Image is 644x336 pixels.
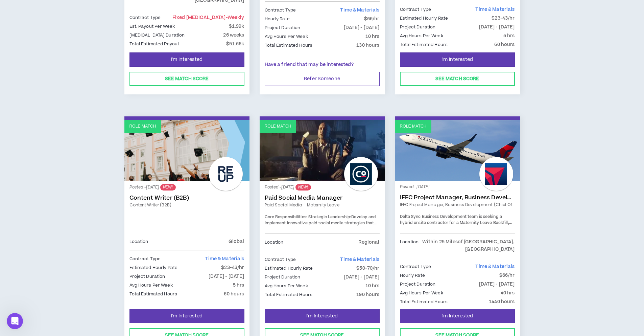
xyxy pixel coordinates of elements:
p: Role Match [265,123,291,130]
p: Project Duration [400,23,436,31]
p: Location [265,239,284,246]
button: I'm Interested [265,309,380,323]
strong: Core Responsibilities: [265,214,307,220]
a: Role Match [395,120,520,181]
p: 190 hours [356,291,379,298]
button: I'm Interested [400,52,515,67]
p: Est. Payout Per Week [129,23,175,30]
a: Content Writer (B2B) [129,202,244,208]
p: $51.66k [226,40,244,48]
p: 26 weeks [223,31,244,39]
p: Total Estimated Payout [129,40,180,48]
a: IFEC Project Manager, Business Development (Chief of Staff) [400,194,515,201]
p: 5 hrs [233,282,244,289]
span: I'm Interested [171,57,202,63]
a: Role Match [260,120,385,181]
span: I'm Interested [442,313,473,319]
a: Content Writer (B2B) [129,195,244,201]
p: Estimated Hourly Rate [265,265,313,272]
p: Avg Hours Per Week [129,282,173,289]
p: [DATE] - [DATE] [479,23,515,31]
span: Delta Sync Business Development team is seeking a hybrid onsite contractor for a Maternity Leave ... [400,214,512,238]
p: Avg Hours Per Week [400,32,443,40]
button: See Match Score [129,72,244,86]
p: Posted - [DATE] [265,184,380,191]
a: Role Match [124,120,249,181]
p: Role Match [129,123,156,130]
p: Posted - [DATE] [129,184,244,191]
p: Avg Hours Per Week [400,289,443,297]
p: 1440 hours [489,298,515,306]
button: I'm Interested [129,52,244,67]
p: $66/hr [364,15,380,23]
button: I'm Interested [400,309,515,323]
p: $66/hr [499,272,515,279]
p: Global [229,238,244,245]
sup: NEW! [295,184,311,191]
a: Paid Social Media - Maternity leave [265,202,380,208]
p: Project Duration [400,281,436,288]
p: 40 hrs [501,289,515,297]
p: Contract Type [129,255,161,263]
p: Contract Type [129,14,161,21]
p: Estimated Hourly Rate [129,264,178,271]
button: See Match Score [400,72,515,86]
span: Time & Materials [475,6,515,13]
span: Time & Materials [340,256,379,263]
p: 10 hrs [365,33,380,40]
p: $1.99k [229,23,244,30]
span: Time & Materials [205,255,244,262]
iframe: Intercom live chat [7,313,23,329]
button: I'm Interested [129,309,244,323]
span: Time & Materials [475,263,515,270]
p: Within 25 Miles of [GEOGRAPHIC_DATA], [GEOGRAPHIC_DATA] [419,238,515,253]
p: Avg Hours Per Week [265,33,308,40]
p: 60 hours [224,290,244,298]
p: [MEDICAL_DATA] Duration [129,31,185,39]
span: Time & Materials [340,7,379,14]
p: Location [400,238,419,253]
p: Contract Type [265,6,296,14]
p: Project Duration [265,273,301,281]
p: Total Estimated Hours [400,41,448,48]
p: 5 hrs [503,32,515,40]
p: Total Estimated Hours [265,291,313,298]
span: I'm Interested [171,313,202,319]
p: Project Duration [129,273,165,280]
p: Contract Type [400,263,431,270]
p: Location [129,238,148,245]
p: Avg Hours Per Week [265,282,308,290]
p: Posted - [DATE] [400,184,515,190]
p: 60 hours [494,41,515,48]
span: Fixed [MEDICAL_DATA] [172,14,244,21]
p: $23-43/hr [492,15,515,22]
a: Paid Social Media Manager [265,195,380,201]
p: Have a friend that may be interested? [265,61,380,68]
p: Contract Type [400,6,431,13]
p: $50-70/hr [356,265,379,272]
p: Total Estimated Hours [265,42,313,49]
p: Estimated Hourly Rate [400,15,448,22]
sup: NEW! [160,184,175,191]
a: IFEC Project Manager, Business Development (Chief of Staff) [400,202,515,208]
p: $23-43/hr [221,264,244,271]
strong: Strategic Leadership: [308,214,351,220]
p: Project Duration [265,24,301,31]
p: Role Match [400,123,427,130]
p: Contract Type [265,256,296,263]
p: [DATE] - [DATE] [479,281,515,288]
p: Total Estimated Hours [400,298,448,306]
span: I'm Interested [442,57,473,63]
span: I'm Interested [306,313,338,319]
button: Refer Someone [265,72,380,86]
p: [DATE] - [DATE] [344,24,380,31]
p: 10 hrs [365,282,380,290]
p: 130 hours [356,42,379,49]
p: Hourly Rate [400,272,425,279]
p: [DATE] - [DATE] [209,273,244,280]
span: - weekly [226,14,244,21]
p: [DATE] - [DATE] [344,273,380,281]
p: Hourly Rate [265,15,290,23]
p: Total Estimated Hours [129,290,177,298]
p: Regional [358,239,379,246]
